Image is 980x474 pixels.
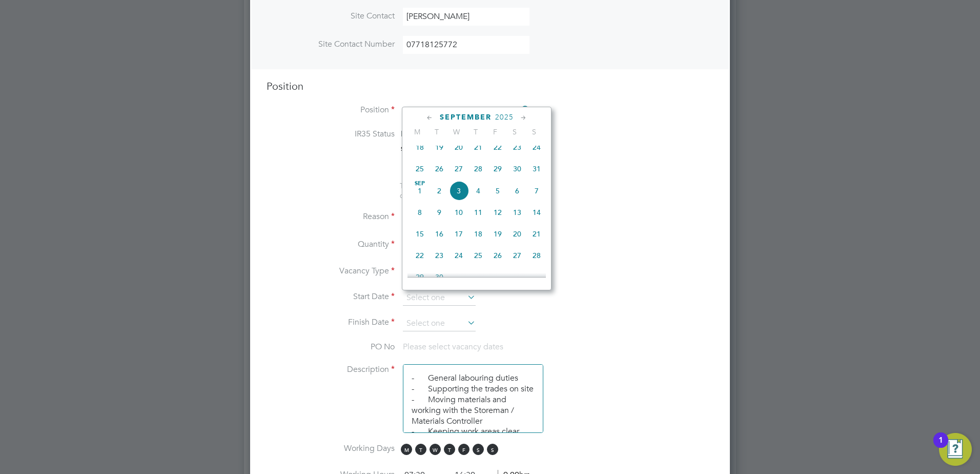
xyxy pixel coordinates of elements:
[267,105,395,115] label: Position
[507,224,527,244] span: 20
[449,224,468,244] span: 17
[267,239,395,250] label: Quantity
[449,181,468,201] span: 3
[410,224,430,244] span: 15
[403,103,529,118] input: Search for...
[527,137,546,157] span: 24
[468,224,488,244] span: 18
[468,246,488,265] span: 25
[430,444,441,455] span: W
[403,290,476,306] input: Select one
[430,246,449,265] span: 23
[430,137,449,157] span: 19
[430,159,449,179] span: 26
[410,181,430,186] span: Sep
[495,113,514,122] span: 2025
[410,246,430,265] span: 22
[505,127,524,136] span: S
[267,266,395,276] label: Vacancy Type
[939,433,972,466] button: Open Resource Center, 1 new notification
[407,127,427,136] span: M
[507,181,527,201] span: 6
[427,127,446,136] span: T
[485,127,505,136] span: F
[267,443,395,454] label: Working Days
[527,246,546,265] span: 28
[468,181,488,201] span: 4
[267,342,395,352] label: PO No
[507,159,527,179] span: 30
[267,80,713,93] h3: Position
[410,267,430,287] span: 29
[446,127,466,136] span: W
[401,129,441,139] span: Inside IR35
[466,127,485,136] span: T
[400,181,538,200] span: The status determination for this position can be updated after creating the vacancy
[468,137,488,157] span: 21
[410,137,430,157] span: 18
[449,159,468,179] span: 27
[458,444,469,455] span: F
[444,444,455,455] span: T
[410,181,430,201] span: 1
[473,444,484,455] span: S
[410,159,430,179] span: 25
[401,444,412,455] span: M
[430,203,449,222] span: 9
[507,137,527,157] span: 23
[527,181,546,201] span: 7
[267,291,395,302] label: Start Date
[468,203,488,222] span: 11
[267,11,395,22] label: Site Contact
[430,181,449,201] span: 2
[487,444,498,455] span: S
[488,224,507,244] span: 19
[430,224,449,244] span: 16
[267,39,395,50] label: Site Contact Number
[449,137,468,157] span: 20
[449,203,468,222] span: 10
[488,137,507,157] span: 22
[449,246,468,265] span: 24
[430,267,449,287] span: 30
[524,127,544,136] span: S
[527,159,546,179] span: 31
[267,317,395,328] label: Finish Date
[527,224,546,244] span: 21
[488,159,507,179] span: 29
[938,440,943,453] div: 1
[267,129,395,140] label: IR35 Status
[488,246,507,265] span: 26
[410,203,430,222] span: 8
[507,203,527,222] span: 13
[527,203,546,222] span: 14
[488,203,507,222] span: 12
[507,246,527,265] span: 27
[415,444,426,455] span: T
[401,145,495,152] strong: Status Determination Statement
[267,364,395,375] label: Description
[468,159,488,179] span: 28
[440,113,492,122] span: September
[267,211,395,222] label: Reason
[403,316,476,331] input: Select one
[488,181,507,201] span: 5
[403,342,503,352] span: Please select vacancy dates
